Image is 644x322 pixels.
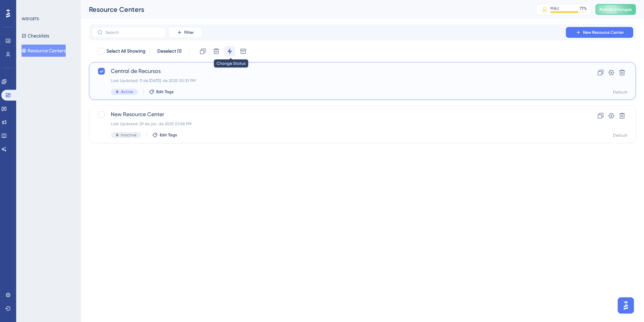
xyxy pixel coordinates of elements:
[121,132,136,138] span: Inactive
[152,132,177,138] button: Edit Tags
[121,89,133,95] span: Active
[111,67,560,75] span: Central de Recursos
[550,6,559,11] div: MAU
[156,89,174,95] span: Edit Tags
[89,5,519,14] div: Resource Centers
[22,16,39,22] div: WIDGETS
[149,89,174,95] button: Edit Tags
[157,47,182,55] span: Deselect (1)
[583,30,624,35] span: New Resource Center
[613,133,627,138] div: Default
[600,7,632,12] span: Publish Changes
[22,30,49,42] button: Checklists
[106,47,146,55] span: Select All Showing
[168,27,202,38] button: Filter
[595,4,636,15] button: Publish Changes
[154,45,185,57] button: Deselect (1)
[160,132,177,138] span: Edit Tags
[580,6,587,11] div: 77 %
[184,30,194,35] span: Filter
[616,295,636,316] iframe: UserGuiding AI Assistant Launcher
[111,121,560,127] div: Last Updated: 29 de jan. de 2025 01:08 PM
[105,30,160,35] input: Search
[613,89,627,95] div: Default
[111,110,560,118] span: New Resource Center
[111,78,560,83] div: Last Updated: 11 de [DATE]. de 2025 05:10 PM
[22,45,66,57] button: Resource Centers
[566,27,633,38] button: New Resource Center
